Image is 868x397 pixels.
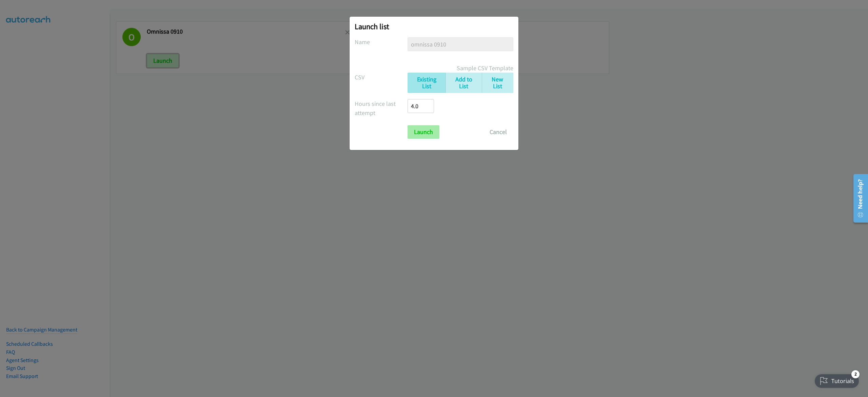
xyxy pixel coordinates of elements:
button: Cancel [483,125,513,139]
input: Launch [408,125,439,139]
label: CSV [355,73,408,82]
iframe: Resource Center [849,171,868,225]
h2: Launch list [355,22,513,31]
a: Add to List [446,73,482,93]
iframe: Checklist [811,367,863,392]
a: Existing List [408,73,446,93]
a: Sample CSV Template [457,63,513,73]
a: New List [482,73,513,93]
label: Hours since last attempt [355,99,408,117]
label: Name [355,37,408,46]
